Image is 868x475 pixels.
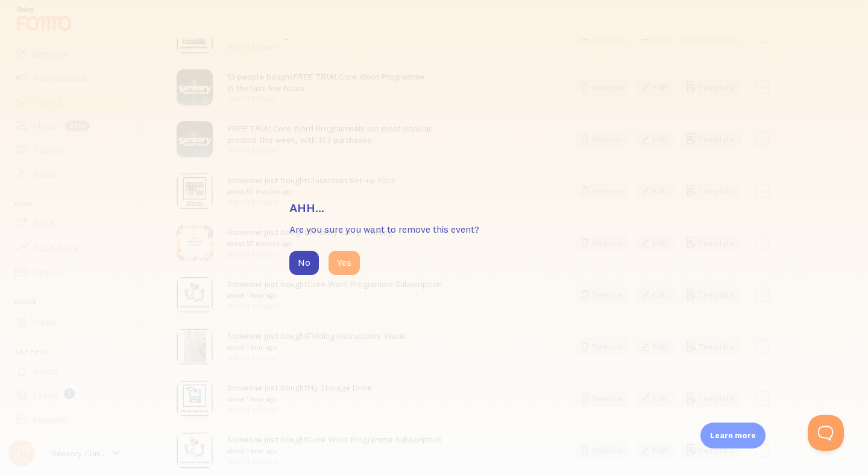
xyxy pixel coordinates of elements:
p: Are you sure you want to remove this event? [289,222,579,236]
h3: Ahh... [289,200,579,216]
div: Learn more [700,423,766,448]
button: Yes [329,251,360,275]
p: Learn more [710,430,756,441]
iframe: Help Scout Beacon - Open [808,415,844,451]
button: No [289,251,319,275]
